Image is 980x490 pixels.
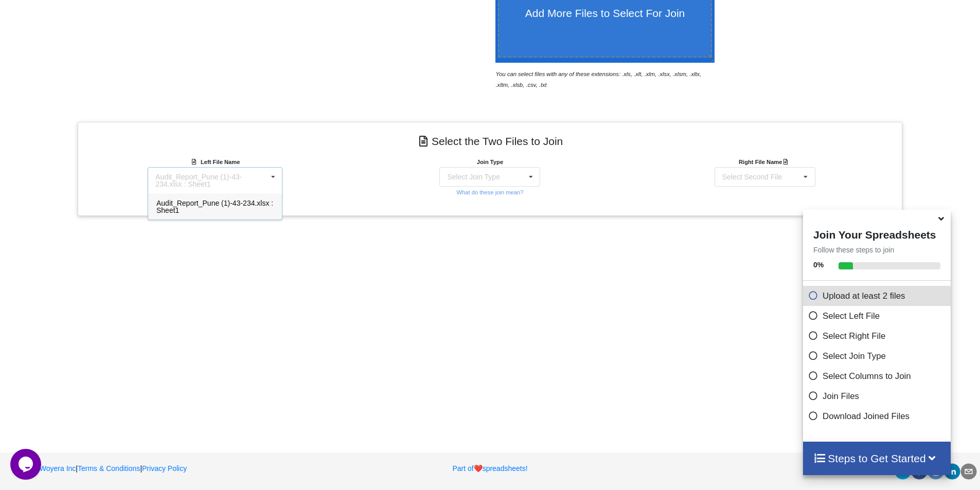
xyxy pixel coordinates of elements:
h4: Select the Two Files to Join [85,130,895,153]
div: linkedin [944,463,960,480]
b: Join Type [477,159,503,165]
span: heart [474,464,483,473]
h4: Join Your Spreadsheets [803,226,951,241]
h4: Steps to Get Started [813,452,940,465]
b: 0 % [813,261,824,269]
p: | | [11,463,322,474]
div: reddit [928,463,944,480]
p: Download Joined Files [808,410,948,423]
p: Follow these steps to join [803,245,951,255]
small: What do these join mean? [456,189,523,195]
div: Select Join Type [447,173,500,180]
div: twitter [895,463,911,480]
a: Privacy Policy [142,464,187,473]
b: Left File Name [201,159,240,165]
div: Select Second File [722,173,782,180]
i: You can select files with any of these extensions: .xls, .xlt, .xlm, .xlsx, .xlsm, .xltx, .xltm, ... [495,71,701,88]
p: Select Left File [808,310,948,322]
b: Right File Name [739,159,791,165]
a: Part ofheartspreadsheets! [452,464,527,473]
p: Select Join Type [808,350,948,362]
span: Audit_Report_Pune (1)-43-234.xlsx : Sheet1 [156,199,273,214]
p: Upload at least 2 files [808,289,948,302]
p: Select Columns to Join [808,370,948,383]
a: Terms & Conditions [78,464,140,473]
a: 2025Woyera Inc [11,464,76,473]
p: Select Right File [808,330,948,342]
iframe: chat widget [10,449,43,480]
div: Audit_Report_Pune (1)-43-234.xlsx : Sheet1 [155,173,267,188]
p: Join Files [808,390,948,403]
span: Add More Files to Select For Join [525,7,685,19]
div: facebook [911,463,928,480]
